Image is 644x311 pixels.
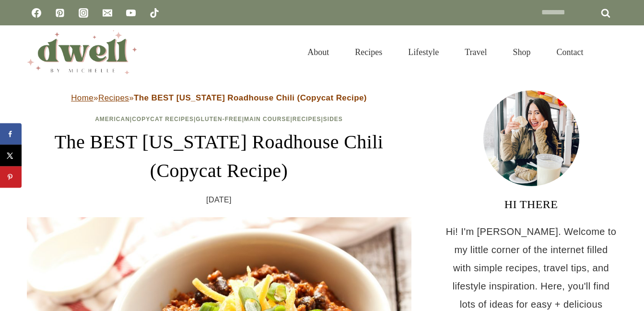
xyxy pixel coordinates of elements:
[293,116,321,122] a: Recipes
[294,35,342,69] a: About
[294,35,596,69] nav: Primary Navigation
[196,116,242,122] a: Gluten-Free
[395,35,452,69] a: Lifestyle
[132,116,194,122] a: Copycat Recipes
[98,3,117,22] a: Email
[71,93,367,102] span: » »
[95,116,343,122] span: | | | | |
[98,93,129,102] a: Recipes
[71,93,94,102] a: Home
[206,193,232,207] time: [DATE]
[134,93,367,102] strong: The BEST [US_STATE] Roadhouse Chili (Copycat Recipe)
[445,196,618,213] h3: HI THERE
[27,3,46,22] a: Facebook
[95,116,130,122] a: American
[244,116,290,122] a: Main Course
[323,116,343,122] a: Sides
[27,30,137,74] img: DWELL by michelle
[27,128,411,185] h1: The BEST [US_STATE] Roadhouse Chili (Copycat Recipe)
[74,3,93,22] a: Instagram
[452,35,500,69] a: Travel
[544,35,597,69] a: Contact
[500,35,543,69] a: Shop
[50,3,70,22] a: Pinterest
[145,3,164,22] a: TikTok
[342,35,395,69] a: Recipes
[601,44,618,60] button: View Search Form
[121,3,141,22] a: YouTube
